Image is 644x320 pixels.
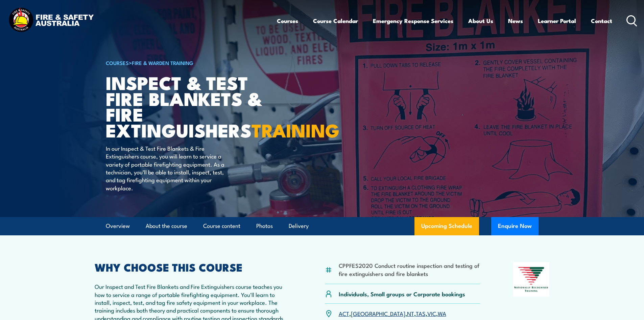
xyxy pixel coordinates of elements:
li: CPPFES2020 Conduct routine inspection and testing of fire extinguishers and fire blankets [339,261,480,277]
a: Photos [256,217,273,235]
p: , , , , , [339,310,446,317]
img: Nationally Recognised Training logo. [513,262,550,297]
a: VIC [427,309,436,317]
strong: TRAINING [252,115,339,144]
a: Contact [591,12,612,30]
a: WA [438,309,446,317]
a: News [508,12,523,30]
a: Delivery [289,217,309,235]
p: Individuals, Small groups or Corporate bookings [339,290,465,298]
a: Fire & Warden Training [132,59,193,66]
h2: WHY CHOOSE THIS COURSE [95,262,292,272]
a: TAS [416,309,426,317]
a: Learner Portal [538,12,576,30]
a: Course content [203,217,240,235]
a: Emergency Response Services [373,12,453,30]
a: COURSES [106,59,129,66]
h1: Inspect & Test Fire Blankets & Fire Extinguishers [106,74,273,138]
a: Overview [106,217,130,235]
button: Enquire Now [491,217,539,235]
a: About the course [146,217,187,235]
a: [GEOGRAPHIC_DATA] [351,309,405,317]
h6: > [106,59,273,67]
a: Upcoming Schedule [414,217,479,235]
a: Course Calendar [313,12,358,30]
a: ACT [339,309,349,317]
p: In our Inspect & Test Fire Blankets & Fire Extinguishers course, you will learn to service a vari... [106,144,229,192]
a: NT [407,309,414,317]
a: Courses [277,12,298,30]
a: About Us [468,12,493,30]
